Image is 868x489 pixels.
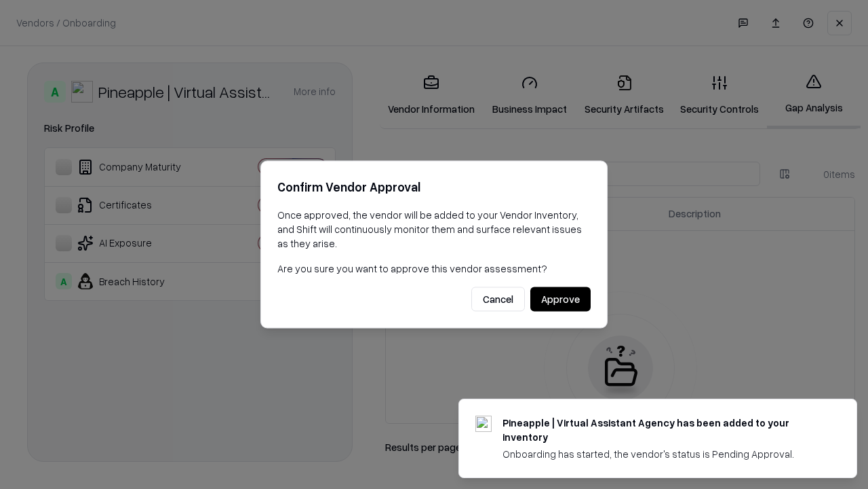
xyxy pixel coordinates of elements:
[530,287,591,312] button: Approve
[475,416,492,432] img: trypineapple.com
[471,287,525,312] button: Cancel
[277,261,591,276] p: Are you sure you want to approve this vendor assessment?
[277,177,591,197] h2: Confirm Vendor Approval
[502,416,824,444] div: Pineapple | Virtual Assistant Agency has been added to your inventory
[277,208,591,251] p: Once approved, the vendor will be added to your Vendor Inventory, and Shift will continuously mon...
[502,447,824,461] div: Onboarding has started, the vendor's status is Pending Approval.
